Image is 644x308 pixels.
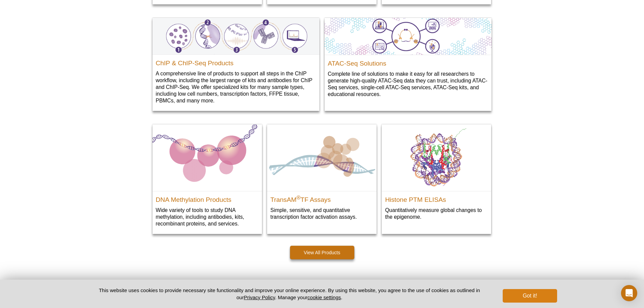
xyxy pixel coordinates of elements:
a: Active Motif ChIP & ChIP-Seq Products A comprehensive line of products to support all steps in th... [152,18,319,111]
p: Wide variety of tools to study DNA methylation, including antibodies, kits, recombinant proteins,... [156,207,259,227]
img: Active Motif [152,18,319,54]
button: cookie settings [307,294,341,300]
a: DNA Methylation Products & Services DNA Methylation Products Wide variety of tools to study DNA m... [152,124,262,234]
p: Quantitatively measure global changes to the epigenome. [385,207,488,220]
a: Histone PTM ELISAs Histone PTM ELISAs Quantitatively measure global changes to the epigenome. [382,124,491,227]
img: Histone PTM ELISAs [382,124,491,191]
h2: Histone PTM ELISAs [385,193,488,203]
p: Simple, sensitive, and quantitative transcription factor activation assays. [270,207,373,220]
div: Open Intercom Messenger [621,285,637,301]
a: ATAC-Seq Solutions ATAC-Seq Solutions Complete line of solutions to make it easy for all research... [325,18,492,104]
h2: ATAC-Seq Solutions [328,57,488,67]
a: Privacy Policy [244,294,275,300]
a: View All Products [290,246,354,259]
h2: TransAM TF Assays [270,193,373,203]
img: DNA Methylation Products & Services [152,124,262,191]
h2: ChIP & ChIP-Seq Products [156,56,316,67]
h2: DNA Methylation Products [156,193,259,203]
a: TransAM TransAM®TF Assays Simple, sensitive, and quantitative transcription factor activation ass... [267,124,377,227]
img: TransAM [267,124,377,191]
sup: ® [296,195,301,200]
button: Got it! [503,289,557,303]
p: Complete line of solutions to make it easy for all researchers to generate high-quality ATAC-Seq ... [328,70,488,98]
p: A comprehensive line of products to support all steps in the ChIP workflow, including the largest... [156,70,316,104]
img: ATAC-Seq Solutions [325,18,492,55]
p: This website uses cookies to provide necessary site functionality and improve your online experie... [87,287,492,301]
